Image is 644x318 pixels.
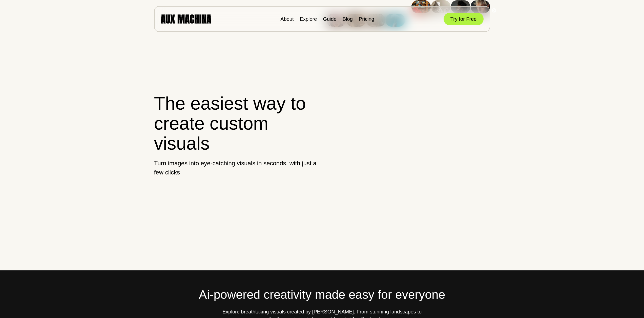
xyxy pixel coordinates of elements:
img: AUX MACHINA [161,14,211,23]
button: Try for Free [444,13,484,25]
h2: Ai-powered creativity made easy for everyone [154,286,490,304]
p: Turn images into eye-catching visuals in seconds, with just a few clicks [154,159,318,177]
a: Blog [343,16,353,22]
a: Guide [323,16,336,22]
a: Pricing [359,16,374,22]
a: About [280,16,294,22]
h1: The easiest way to create custom visuals [154,93,318,154]
a: Explore [300,16,317,22]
